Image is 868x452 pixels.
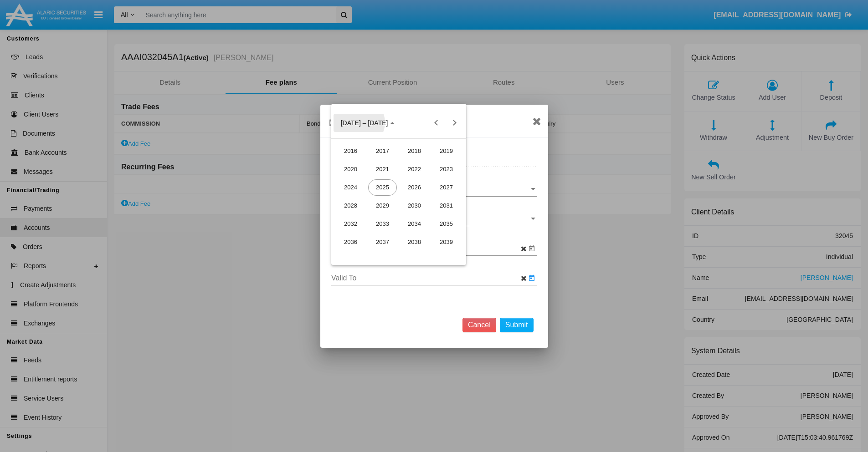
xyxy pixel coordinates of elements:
[341,119,388,127] span: [DATE] – [DATE]
[335,233,367,251] td: 2036
[335,142,367,160] td: 2016
[400,143,429,159] div: 2018
[399,233,431,251] td: 2038
[335,197,367,215] td: 2028
[368,198,397,214] div: 2029
[399,215,431,233] td: 2034
[336,143,365,159] div: 2016
[334,114,402,132] button: Choose date
[336,161,365,178] div: 2020
[432,234,461,250] div: 2039
[400,198,429,214] div: 2030
[367,142,399,160] td: 2017
[400,234,429,250] div: 2038
[427,114,445,132] button: Previous 20 years
[431,215,462,233] td: 2035
[368,179,397,196] div: 2025
[399,197,431,215] td: 2030
[432,179,461,196] div: 2027
[399,142,431,160] td: 2018
[336,234,365,250] div: 2036
[400,216,429,232] div: 2034
[367,160,399,178] td: 2021
[336,198,365,214] div: 2028
[431,142,462,160] td: 2019
[445,114,463,132] button: Next 20 years
[367,233,399,251] td: 2037
[399,160,431,178] td: 2022
[432,216,461,232] div: 2035
[432,198,461,214] div: 2031
[432,143,461,159] div: 2019
[431,233,462,251] td: 2039
[335,178,367,197] td: 2024
[368,234,397,250] div: 2037
[335,215,367,233] td: 2032
[367,197,399,215] td: 2029
[368,216,397,232] div: 2033
[400,161,429,178] div: 2022
[368,143,397,159] div: 2017
[336,216,365,232] div: 2032
[432,161,461,178] div: 2023
[335,160,367,178] td: 2020
[431,197,462,215] td: 2031
[367,215,399,233] td: 2033
[367,178,399,197] td: 2025
[336,179,365,196] div: 2024
[399,178,431,197] td: 2026
[431,178,462,197] td: 2027
[431,160,462,178] td: 2023
[368,161,397,178] div: 2021
[400,179,429,196] div: 2026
